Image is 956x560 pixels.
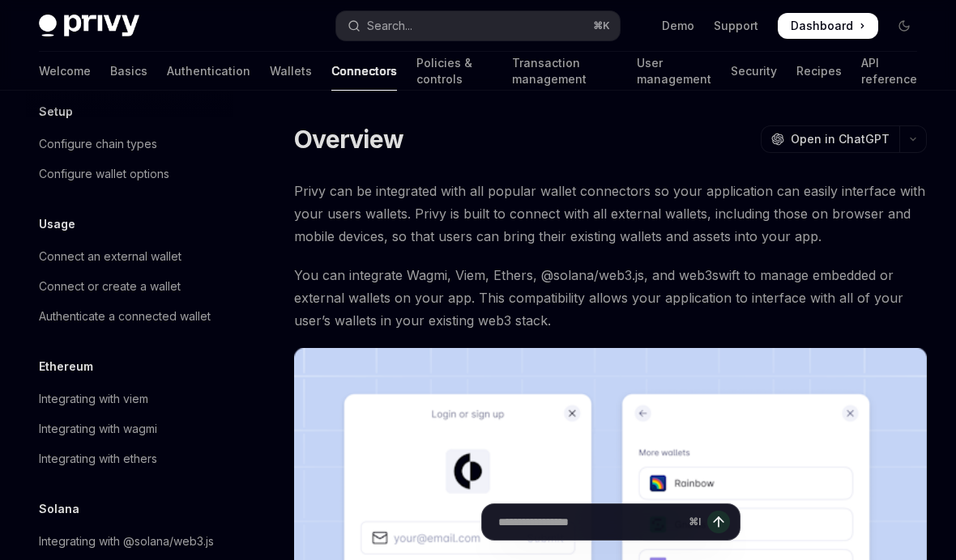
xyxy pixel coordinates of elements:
[294,125,403,154] h1: Overview
[707,511,730,533] button: Send message
[39,247,181,266] div: Connect an external wallet
[26,159,233,189] a: Configure wallet options
[39,499,79,519] h5: Solana
[294,264,927,332] span: You can integrate Wagmi, Viem, Ethers, @solana/web3.js, and web3swift to manage embedded or exter...
[791,18,853,34] span: Dashboard
[778,13,878,39] a: Dashboard
[593,19,610,32] span: ⌘ K
[637,52,711,91] a: User management
[294,180,927,248] span: Privy can be integrated with all popular wallet connectors so your application can easily interfa...
[791,131,890,147] span: Open in ChatGPT
[367,16,412,36] div: Search...
[39,52,91,91] a: Welcome
[110,52,147,91] a: Basics
[39,449,157,469] div: Integrating with ethers
[39,164,169,184] div: Configure wallet options
[796,52,842,91] a: Recipes
[861,52,917,91] a: API reference
[39,214,75,234] h5: Usage
[39,389,148,409] div: Integrating with viem
[26,384,233,414] a: Integrating with viem
[39,357,93,376] h5: Ethereum
[512,52,617,91] a: Transaction management
[39,532,214,551] div: Integrating with @solana/web3.js
[416,52,493,91] a: Policies & controls
[270,52,312,91] a: Wallets
[26,444,233,473] a: Integrating with ethers
[761,125,899,153] button: Open in ChatGPT
[26,527,233,556] a: Integrating with @solana/web3.js
[498,504,682,540] input: Ask a question...
[336,11,621,40] button: Open search
[891,13,917,39] button: Toggle dark mode
[39,134,157,154] div: Configure chain types
[26,242,233,271] a: Connect an external wallet
[26,414,233,443] a: Integrating with wagmi
[731,52,777,91] a: Security
[714,18,758,34] a: Support
[26,129,233,159] a: Configure chain types
[26,302,233,331] a: Authenticate a connected wallet
[167,52,250,91] a: Authentication
[26,272,233,301] a: Connect or create a wallet
[39,419,157,439] div: Integrating with wagmi
[39,15,139,37] img: dark logo
[662,18,694,34] a: Demo
[39,307,211,326] div: Authenticate a connected wallet
[331,52,397,91] a: Connectors
[39,277,181,296] div: Connect or create a wallet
